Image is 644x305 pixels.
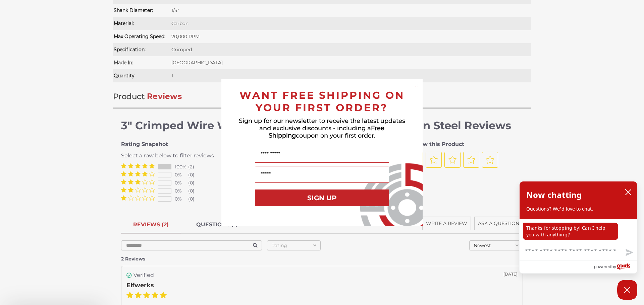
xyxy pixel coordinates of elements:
button: Close Chatbox [617,280,637,300]
p: Thanks for stopping by! Can I help you with anything? [523,223,618,240]
button: Send message [620,245,637,260]
span: by [611,262,616,271]
button: SIGN UP [255,189,389,206]
div: olark chatbox [519,181,637,274]
p: Questions? We'd love to chat. [526,206,630,212]
a: Powered by Olark [594,261,637,273]
span: powered [594,262,611,271]
span: Free Shipping [269,125,385,139]
span: WANT FREE SHIPPING ON YOUR FIRST ORDER? [239,89,405,114]
span: Sign up for our newsletter to receive the latest updates and exclusive discounts - including a co... [239,117,405,139]
button: close chatbox [623,187,634,197]
div: chat [520,219,637,243]
button: Close dialog [413,82,420,88]
h2: Now chatting [526,188,582,202]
